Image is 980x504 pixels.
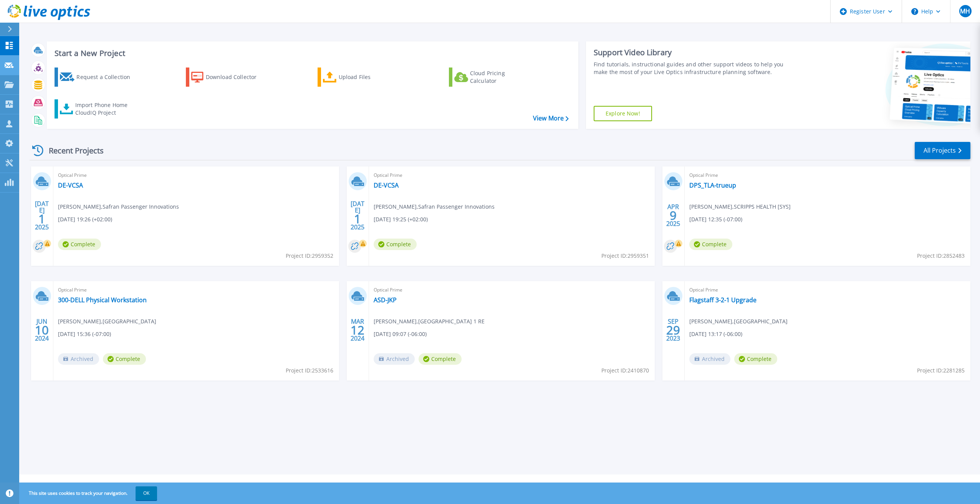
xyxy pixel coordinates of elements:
[594,106,652,121] a: Explore Now!
[21,486,157,500] span: This site uses cookies to track your navigation.
[374,239,417,250] span: Complete
[601,252,649,260] span: Project ID: 2959351
[58,239,101,250] span: Complete
[286,252,333,260] span: Project ID: 2959352
[449,68,535,87] a: Cloud Pricing Calculator
[58,171,334,180] span: Optical Prime
[35,327,49,333] span: 10
[374,215,428,224] span: [DATE] 19:25 (+02:00)
[917,252,965,260] span: Project ID: 2852483
[55,68,140,87] a: Request a Collection
[601,366,649,375] span: Project ID: 2410870
[374,286,650,294] span: Optical Prime
[594,48,792,58] div: Support Video Library
[374,330,427,338] span: [DATE] 09:07 (-06:00)
[354,216,361,222] span: 1
[689,203,791,211] span: [PERSON_NAME] , SCRIPPS HEALTH [SYS]
[666,327,680,333] span: 29
[374,317,485,326] span: [PERSON_NAME] , [GEOGRAPHIC_DATA] 1 RE
[58,296,147,304] a: 300-DELL Physical Workstation
[594,61,792,76] div: Find tutorials, instructional guides and other support videos to help you make the most of your L...
[689,353,730,365] span: Archived
[75,101,135,117] div: Import Phone Home CloudIQ Project
[689,330,742,338] span: [DATE] 13:17 (-06:00)
[350,201,365,229] div: [DATE] 2025
[351,327,364,333] span: 12
[35,316,49,344] div: JUN 2024
[917,366,965,375] span: Project ID: 2281285
[58,353,99,365] span: Archived
[734,353,777,365] span: Complete
[689,317,788,326] span: [PERSON_NAME] , [GEOGRAPHIC_DATA]
[350,316,365,344] div: MAR 2024
[374,181,399,189] a: DE-VCSA
[186,68,271,87] a: Download Collector
[666,201,680,229] div: APR 2025
[419,353,462,365] span: Complete
[58,330,111,338] span: [DATE] 15:36 (-07:00)
[374,353,415,365] span: Archived
[206,69,267,85] div: Download Collector
[58,215,112,224] span: [DATE] 19:26 (+02:00)
[58,286,334,294] span: Optical Prime
[374,203,495,211] span: [PERSON_NAME] , Safran Passenger Innovations
[666,316,680,344] div: SEP 2023
[103,353,146,365] span: Complete
[689,181,736,189] a: DPS_TLA-trueup
[374,171,650,180] span: Optical Prime
[689,296,757,304] a: Flagstaff 3-2-1 Upgrade
[286,366,333,375] span: Project ID: 2533616
[76,69,138,85] div: Request a Collection
[58,181,83,189] a: DE-VCSA
[38,216,45,222] span: 1
[58,317,156,326] span: [PERSON_NAME] , [GEOGRAPHIC_DATA]
[670,212,677,219] span: 9
[339,69,400,85] div: Upload Files
[136,486,157,500] button: OK
[374,296,397,304] a: ASD-JKP
[689,215,742,224] span: [DATE] 12:35 (-07:00)
[689,171,966,180] span: Optical Prime
[58,203,179,211] span: [PERSON_NAME] , Safran Passenger Innovations
[689,286,966,294] span: Optical Prime
[318,68,403,87] a: Upload Files
[960,8,970,14] span: MH
[689,239,732,250] span: Complete
[915,142,970,159] a: All Projects
[35,201,49,229] div: [DATE] 2025
[30,141,114,160] div: Recent Projects
[470,69,531,85] div: Cloud Pricing Calculator
[55,49,568,58] h3: Start a New Project
[533,115,569,122] a: View More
